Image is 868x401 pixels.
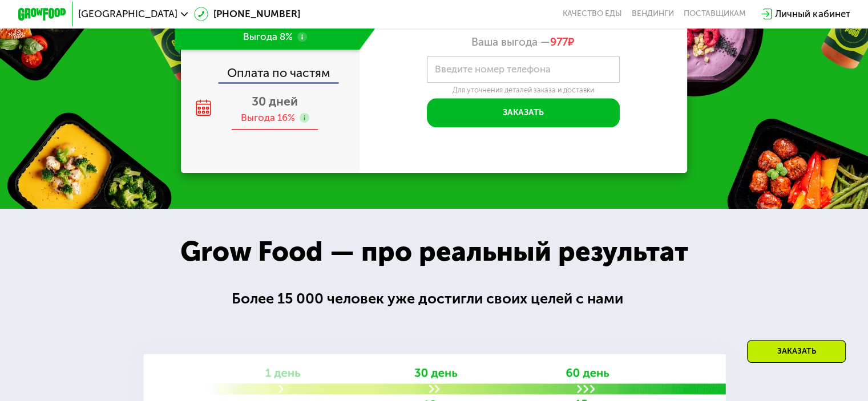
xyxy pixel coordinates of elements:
[427,86,620,95] div: Для уточнения деталей заказа и доставки
[747,340,846,363] div: Заказать
[182,55,360,83] div: Оплата по частям
[775,7,850,21] div: Личный кабинет
[232,287,637,310] div: Более 15 000 человек уже достигли своих целей с нами
[360,35,688,48] div: Ваша выгода —
[427,98,620,127] button: Заказать
[550,35,575,48] span: ₽
[550,35,568,48] span: 977
[252,94,298,108] span: 30 дней
[194,7,300,21] a: [PHONE_NUMBER]
[240,111,294,124] div: Выгода 16%
[435,66,551,73] label: Введите номер телефона
[160,231,708,272] div: Grow Food — про реальный результат
[632,9,674,19] a: Вендинги
[78,9,177,19] span: [GEOGRAPHIC_DATA]
[563,9,622,19] a: Качество еды
[684,9,746,19] div: поставщикам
